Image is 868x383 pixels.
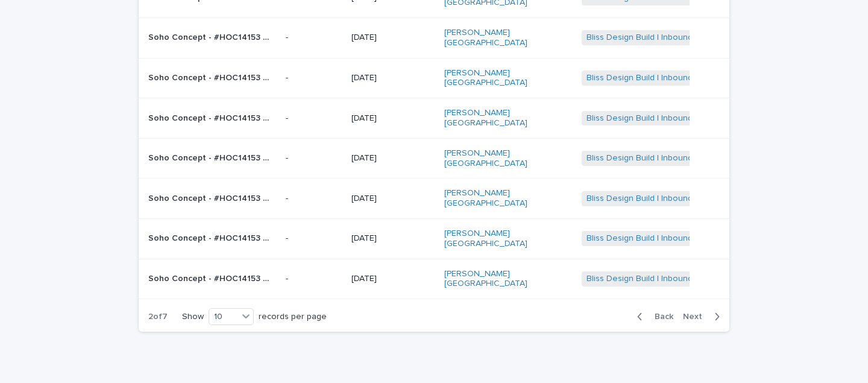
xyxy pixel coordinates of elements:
[587,233,763,244] a: Bliss Design Build | Inbound Shipment | 23925
[351,274,435,284] p: [DATE]
[209,311,238,323] div: 10
[683,312,709,321] span: Next
[148,30,271,43] p: Soho Concept - #HOC14153 Prada stackable chair in bone faux leather | 72613
[148,231,271,244] p: Soho Concept - #HOC14153 Prada stackable chair in bone faux leather | 72640
[587,33,763,43] a: Bliss Design Build | Inbound Shipment | 23925
[148,151,271,163] p: Soho Concept - #HOC14153 Prada stackable chair in bone faux leather | 72628
[587,274,763,284] a: Bliss Design Build | Inbound Shipment | 23925
[286,274,342,284] p: -
[444,148,565,169] a: [PERSON_NAME][GEOGRAPHIC_DATA]
[587,194,763,204] a: Bliss Design Build | Inbound Shipment | 23925
[444,28,565,48] a: [PERSON_NAME][GEOGRAPHIC_DATA]
[139,302,177,332] p: 2 of 7
[678,311,729,322] button: Next
[148,111,271,124] p: Soho Concept - #HOC14153 Prada stackable chair in bone faux leather | 72617
[148,191,271,204] p: Soho Concept - #HOC14153 Prada stackable chair in bone faux leather | 72608
[286,113,342,124] p: -
[647,312,673,321] span: Back
[259,312,327,322] p: records per page
[148,271,271,284] p: Soho Concept - #HOC14153 Prada stackable chair in bone faux leather | 72626
[351,153,435,163] p: [DATE]
[139,138,729,179] tr: Soho Concept - #HOC14153 Prada stackable chair in bone faux leather | 72628Soho Concept - #HOC141...
[351,233,435,244] p: [DATE]
[351,113,435,124] p: [DATE]
[139,58,729,98] tr: Soho Concept - #HOC14153 Prada stackable chair in bone faux leather | 72630Soho Concept - #HOC141...
[587,73,763,83] a: Bliss Design Build | Inbound Shipment | 23925
[139,98,729,139] tr: Soho Concept - #HOC14153 Prada stackable chair in bone faux leather | 72617Soho Concept - #HOC141...
[351,73,435,83] p: [DATE]
[587,113,763,124] a: Bliss Design Build | Inbound Shipment | 23925
[444,68,565,89] a: [PERSON_NAME][GEOGRAPHIC_DATA]
[627,311,678,322] button: Back
[286,194,342,204] p: -
[139,179,729,219] tr: Soho Concept - #HOC14153 Prada stackable chair in bone faux leather | 72608Soho Concept - #HOC141...
[148,71,271,83] p: Soho Concept - #HOC14153 Prada stackable chair in bone faux leather | 72630
[351,194,435,204] p: [DATE]
[444,269,565,290] a: [PERSON_NAME][GEOGRAPHIC_DATA]
[351,33,435,43] p: [DATE]
[286,73,342,83] p: -
[139,218,729,259] tr: Soho Concept - #HOC14153 Prada stackable chair in bone faux leather | 72640Soho Concept - #HOC141...
[182,312,204,322] p: Show
[444,229,565,249] a: [PERSON_NAME][GEOGRAPHIC_DATA]
[286,33,342,43] p: -
[444,108,565,128] a: [PERSON_NAME][GEOGRAPHIC_DATA]
[286,233,342,244] p: -
[139,17,729,58] tr: Soho Concept - #HOC14153 Prada stackable chair in bone faux leather | 72613Soho Concept - #HOC141...
[587,153,763,163] a: Bliss Design Build | Inbound Shipment | 23925
[139,259,729,299] tr: Soho Concept - #HOC14153 Prada stackable chair in bone faux leather | 72626Soho Concept - #HOC141...
[444,188,565,209] a: [PERSON_NAME][GEOGRAPHIC_DATA]
[286,153,342,163] p: -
